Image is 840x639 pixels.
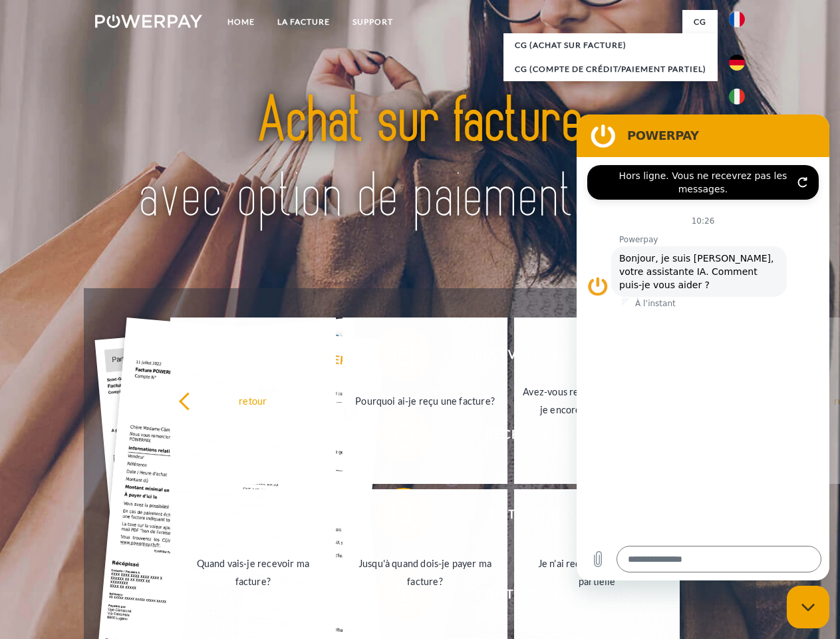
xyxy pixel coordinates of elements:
[350,554,500,590] div: Jusqu'à quand dois-je payer ma facture?
[729,89,745,105] img: it
[178,391,328,409] div: retour
[350,391,500,409] div: Pourquoi ai-je reçu une facture?
[503,57,718,81] a: CG (Compte de crédit/paiement partiel)
[127,64,713,255] img: title-powerpay_fr.svg
[503,33,718,57] a: CG (achat sur facture)
[216,10,266,34] a: Home
[178,554,328,590] div: Quand vais-je recevoir ma facture?
[577,114,829,580] iframe: Fenêtre de messagerie
[341,10,404,34] a: Support
[682,10,718,34] a: CG
[729,11,745,27] img: fr
[787,586,829,628] iframe: Bouton de lancement de la fenêtre de messagerie, conversation en cours
[522,554,672,590] div: Je n'ai reçu qu'une livraison partielle
[95,15,202,28] img: logo-powerpay-white.svg
[522,383,672,419] div: Avez-vous reçu mes paiements, ai-je encore un solde ouvert?
[514,318,680,484] a: Avez-vous reçu mes paiements, ai-je encore un solde ouvert?
[266,10,341,34] a: LA FACTURE
[729,55,745,71] img: de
